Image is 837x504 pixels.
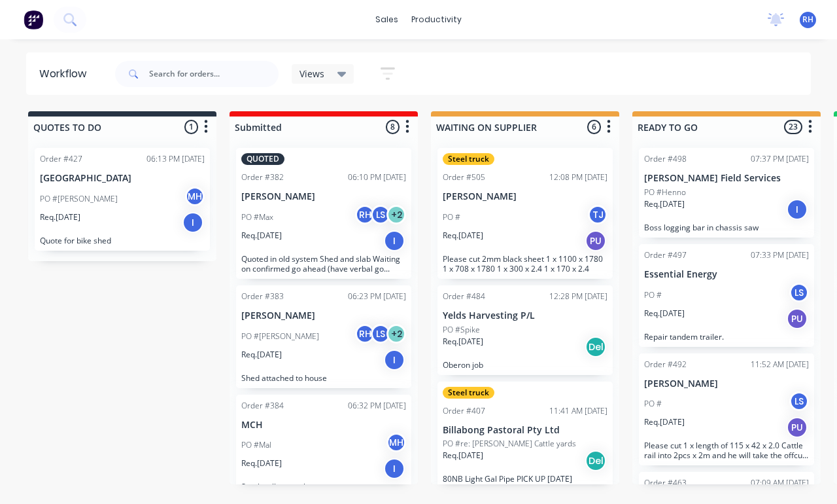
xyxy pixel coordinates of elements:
div: Order #384 [241,400,284,412]
div: sales [369,10,405,29]
p: Boss logging bar in chassis saw [644,223,809,232]
div: I [384,350,405,370]
div: LS [371,205,390,225]
p: [PERSON_NAME] [241,191,406,202]
div: 06:32 PM [DATE] [348,400,406,412]
p: MCH [241,420,406,431]
div: MH [185,187,205,206]
p: Please cut 2mm black sheet 1 x 1100 x 1780 1 x 708 x 1780 1 x 300 x 2.4 1 x 170 x 2.4 [443,254,607,274]
p: Steel walkway at home [241,482,406,492]
div: Order #497 [644,249,687,261]
div: Order #427 [40,153,82,165]
div: productivity [405,10,468,29]
div: TJ [588,205,607,225]
p: Billabong Pastoral Pty Ltd [443,425,607,436]
div: Order #48412:28 PM [DATE]Yelds Harvesting P/LPO #SpikeReq.[DATE]DelOberon job [437,285,613,375]
span: RH [802,14,813,26]
p: [PERSON_NAME] Field Services [644,173,809,184]
div: 12:28 PM [DATE] [549,291,607,302]
div: RH [355,324,375,344]
p: [PERSON_NAME] [443,191,607,202]
div: Order #38306:23 PM [DATE][PERSON_NAME]PO #[PERSON_NAME]RHLS+2Req.[DATE]IShed attached to house [236,285,411,388]
p: Shed attached to house [241,373,406,383]
div: Order #505 [443,171,485,183]
p: Req. [DATE] [443,230,483,242]
div: Workflow [39,66,93,82]
div: 12:08 PM [DATE] [549,171,607,183]
p: Req. [DATE] [644,198,685,210]
input: Search for orders... [149,61,279,87]
div: MH [386,433,406,452]
div: 11:52 AM [DATE] [751,359,809,370]
p: PO #Max [241,211,273,223]
div: Steel truckOrder #50512:08 PM [DATE][PERSON_NAME]PO #TJReq.[DATE]PUPlease cut 2mm black sheet 1 x... [437,148,613,279]
div: LS [789,283,809,302]
div: LS [371,324,390,344]
p: Req. [DATE] [241,230,282,242]
p: PO #Henno [644,187,686,198]
div: Order #49211:52 AM [DATE][PERSON_NAME]PO #LSReq.[DATE]PUPlease cut 1 x length of 115 x 42 x 2.0 C... [639,353,814,466]
p: [GEOGRAPHIC_DATA] [40,173,205,184]
p: PO #Mal [241,439,271,451]
div: Order #498 [644,153,687,165]
div: 06:23 PM [DATE] [348,291,406,302]
p: Oberon job [443,360,607,370]
div: Steel truck [443,153,494,165]
p: PO # [644,289,662,301]
div: Order #382 [241,171,284,183]
div: 07:09 AM [DATE] [751,477,809,489]
div: 07:33 PM [DATE] [751,249,809,261]
p: Req. [DATE] [443,450,483,461]
div: Order #38406:32 PM [DATE]MCHPO #MalMHReq.[DATE]ISteel walkway at home [236,395,411,497]
div: + 2 [386,324,406,344]
div: QUOTED [241,153,284,165]
p: Req. [DATE] [241,458,282,469]
div: RH [355,205,375,225]
div: PU [787,308,808,329]
p: PO #[PERSON_NAME] [241,331,319,342]
p: [PERSON_NAME] [644,378,809,389]
p: Please cut 1 x length of 115 x 42 x 2.0 Cattle rail into 2pcs x 2m and he will take the offcut. A... [644,441,809,460]
div: QUOTEDOrder #38206:10 PM [DATE][PERSON_NAME]PO #MaxRHLS+2Req.[DATE]IQuoted in old system Shed and... [236,148,411,279]
div: Order #463 [644,477,687,489]
span: Views [299,67,324,81]
div: 07:37 PM [DATE] [751,153,809,165]
div: Order #49707:33 PM [DATE]Essential EnergyPO #LSReq.[DATE]PURepair tandem trailer. [639,244,814,347]
p: PO #re: [PERSON_NAME] Cattle yards [443,438,576,450]
div: Del [585,450,606,471]
div: I [787,199,808,220]
p: [PERSON_NAME] [241,310,406,321]
div: Order #407 [443,405,485,417]
div: Order #42706:13 PM [DATE][GEOGRAPHIC_DATA]PO #[PERSON_NAME]MHReq.[DATE]IQuote for bike shed [35,148,210,251]
div: I [182,212,203,233]
p: PO #[PERSON_NAME] [40,193,118,205]
p: Essential Energy [644,269,809,280]
div: Order #492 [644,359,687,370]
img: Factory [24,10,43,29]
p: PO # [644,398,662,410]
div: PU [787,417,808,438]
div: Steel truck [443,387,494,399]
div: Order #383 [241,291,284,302]
p: Quote for bike shed [40,236,205,245]
div: LS [789,391,809,411]
div: Del [585,336,606,357]
p: Repair tandem trailer. [644,332,809,342]
div: 06:10 PM [DATE] [348,171,406,183]
div: PU [585,230,606,251]
div: I [384,230,405,251]
p: Req. [DATE] [443,336,483,348]
p: Req. [DATE] [40,211,80,223]
p: Req. [DATE] [644,308,685,319]
div: Order #484 [443,291,485,302]
div: 06:13 PM [DATE] [146,153,205,165]
p: 80NB Light Gal Pipe PICK UP [DATE] [443,474,607,484]
p: Req. [DATE] [241,349,282,361]
div: I [384,458,405,479]
p: PO #Spike [443,324,480,336]
div: Steel truckOrder #40711:41 AM [DATE]Billabong Pastoral Pty LtdPO #re: [PERSON_NAME] Cattle yardsR... [437,382,613,490]
div: 11:41 AM [DATE] [549,405,607,417]
p: Quoted in old system Shed and slab Waiting on confirmed go ahead (have verbal go ahead from [PERS... [241,254,406,274]
p: Req. [DATE] [644,416,685,428]
p: PO # [443,211,460,223]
